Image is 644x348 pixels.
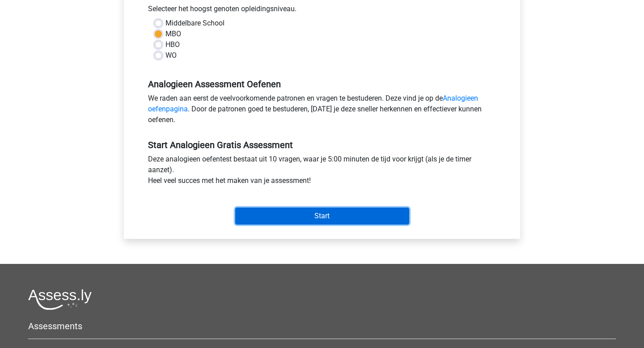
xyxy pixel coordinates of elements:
label: WO [165,50,177,61]
img: Assessly logo [28,289,92,310]
input: Start [235,208,409,225]
div: We raden aan eerst de veelvoorkomende patronen en vragen te bestuderen. Deze vind je op de . Door... [141,93,503,129]
div: Deze analogieen oefentest bestaat uit 10 vragen, waar je 5:00 minuten de tijd voor krijgt (als je... [141,154,503,190]
label: HBO [165,39,180,50]
label: MBO [165,29,181,39]
div: Selecteer het hoogst genoten opleidingsniveau. [141,4,503,18]
h5: Assessments [28,321,616,331]
label: Middelbare School [165,18,225,29]
h5: Start Analogieen Gratis Assessment [148,140,496,150]
h5: Analogieen Assessment Oefenen [148,79,496,89]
